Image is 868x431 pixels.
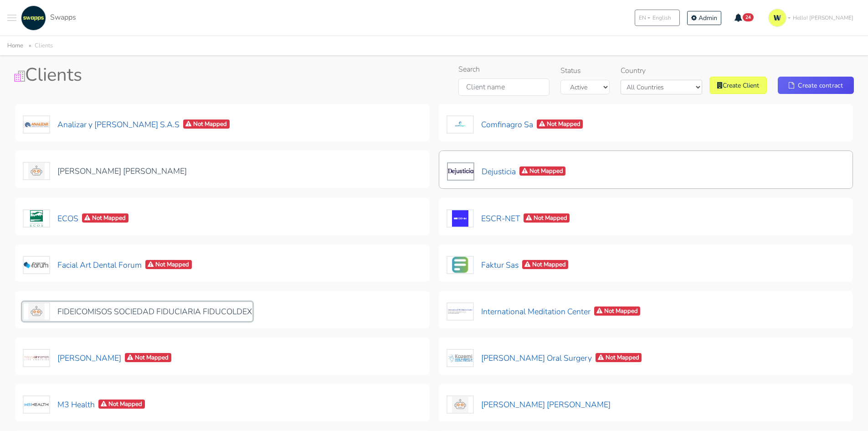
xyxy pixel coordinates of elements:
[743,13,754,21] span: 24
[447,395,474,414] img: Maria Alejandra Orjuela Ramirez
[23,256,50,274] img: Facial Art Dental Forum
[22,255,192,275] button: Facial Art Dental ForumNot Mapped
[447,162,474,181] img: Dejusticia
[560,65,581,76] label: Status
[768,9,786,27] img: isotipo-3-3e143c57.png
[19,5,76,31] a: Swapps
[22,161,187,181] button: [PERSON_NAME] [PERSON_NAME]
[145,260,192,270] span: Not Mapped
[82,213,128,223] span: Not Mapped
[446,255,569,275] button: Faktur SasNot Mapped
[125,353,171,363] span: Not Mapped
[652,14,671,22] span: English
[447,115,474,134] img: Comfinagro Sa
[446,115,584,134] button: Comfinagro SaNot Mapped
[458,78,550,96] input: Client name
[446,209,570,228] button: ESCR-NETNot Mapped
[22,115,230,134] button: Analizar y [PERSON_NAME] S.A.SNot Mapped
[14,64,285,86] h1: Clients
[687,11,721,25] a: Admin
[447,162,566,181] button: DejusticiaNot Mapped
[22,348,172,368] button: [PERSON_NAME]Not Mapped
[596,353,642,363] span: Not Mapped
[446,348,642,368] button: [PERSON_NAME] Oral SurgeryNot Mapped
[23,115,50,134] img: Analizar y Lombana S.A.S
[635,10,680,26] button: ENEnglish
[519,166,566,176] span: Not Mapped
[447,256,474,274] img: Faktur Sas
[183,119,230,129] span: Not Mapped
[447,302,474,321] img: International Meditation Center
[22,395,145,414] button: M3 HealthNot Mapped
[25,41,53,51] li: Clients
[22,209,129,228] button: ECOSNot Mapped
[522,260,569,270] span: Not Mapped
[22,302,252,321] button: FIDEICOMISOS SOCIEDAD FIDUCIARIA FIDUCOLDEX
[98,400,145,409] span: Not Mapped
[621,65,646,76] label: Country
[23,395,50,414] img: M3 Health
[23,162,50,180] img: David Guillermo Chaparro Moya
[709,77,767,94] a: Create Client
[524,213,570,223] span: Not Mapped
[23,209,50,228] img: ECOS
[778,77,854,94] a: Create contract
[7,42,23,50] a: Home
[699,14,717,22] span: Admin
[447,209,474,228] img: ESCR-NET
[793,14,853,22] span: Hello! [PERSON_NAME]
[537,119,583,129] span: Not Mapped
[446,395,611,414] button: [PERSON_NAME] [PERSON_NAME]
[765,5,861,31] a: Hello! [PERSON_NAME]
[458,64,480,75] label: Search
[594,306,641,316] span: Not Mapped
[14,71,25,82] img: Clients Icon
[50,12,76,22] span: Swapps
[21,5,46,31] img: swapps-linkedin-v2.jpg
[23,349,50,367] img: Kathy Jalali
[447,349,474,367] img: Kazemi Oral Surgery
[729,10,760,26] button: 24
[23,302,50,321] img: FIDEICOMISOS SOCIEDAD FIDUCIARIA FIDUCOLDEX
[446,302,641,321] button: International Meditation CenterNot Mapped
